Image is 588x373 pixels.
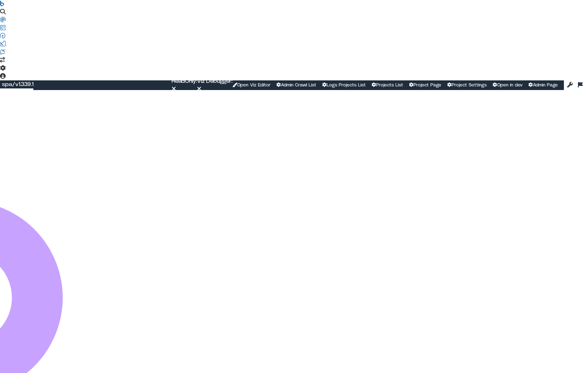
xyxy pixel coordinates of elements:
a: Open in dev [493,82,522,88]
span: Project Page [414,83,441,87]
span: Admin Crawl List [281,83,316,87]
div: ReadOnly: [172,77,197,85]
a: Admin Page [529,82,558,88]
span: Logs Projects List [327,83,366,87]
a: Project Page [409,82,441,88]
a: Project Settings [447,82,487,88]
span: Projects List [376,83,403,87]
a: Logs Projects List [322,82,366,88]
a: Admin Crawl List [277,82,316,88]
span: Open in dev [497,83,522,87]
a: Projects List [372,82,403,88]
span: Project Settings [452,83,487,87]
div: Viz Debugger: [197,77,232,85]
span: Open Viz Editor [237,83,270,87]
a: Open Viz Editor [232,82,270,88]
span: Admin Page [533,83,558,87]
